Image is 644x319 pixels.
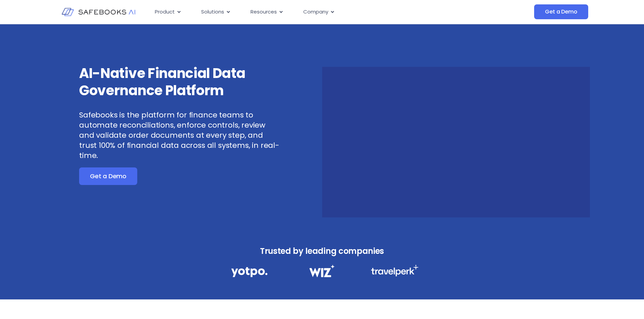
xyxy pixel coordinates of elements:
[303,8,328,16] span: Company
[545,8,577,15] span: Get a Demo
[149,5,467,19] nav: Menu
[79,167,137,185] a: Get a Demo
[371,265,419,276] img: Financial Data Governance 3
[79,110,280,161] p: Safebooks is the platform for finance teams to automate reconciliations, enforce controls, review...
[90,173,126,180] span: Get a Demo
[251,8,277,16] span: Resources
[79,65,280,99] h3: AI-Native Financial Data Governance Platform
[306,265,338,277] img: Financial Data Governance 2
[534,4,588,19] a: Get a Demo
[231,265,267,279] img: Financial Data Governance 1
[216,244,428,258] h3: Trusted by leading companies
[149,5,467,19] div: Menu Toggle
[201,8,224,16] span: Solutions
[155,8,175,16] span: Product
